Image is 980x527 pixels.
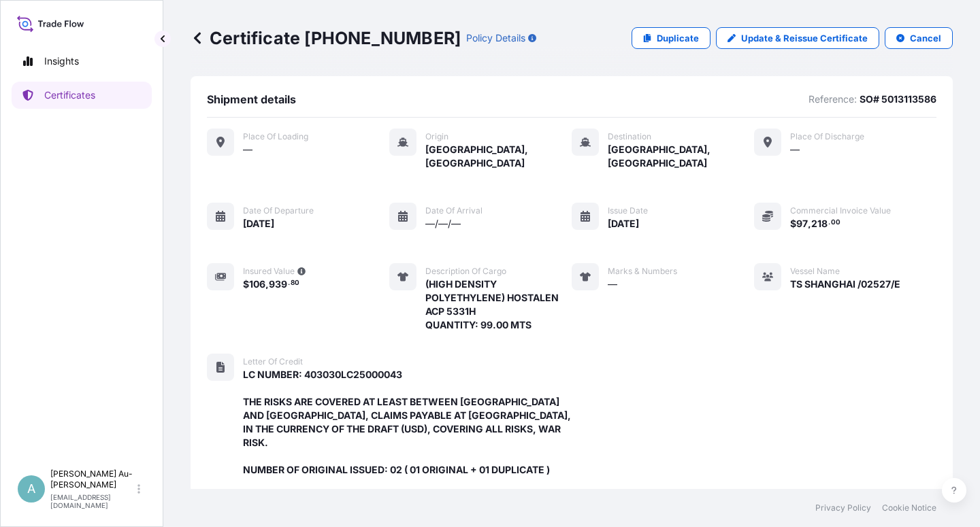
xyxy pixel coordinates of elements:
[796,219,808,228] span: 97
[243,131,308,142] span: Place of Loading
[815,503,871,513] a: Privacy Policy
[885,27,953,49] button: Cancel
[27,482,35,496] span: A
[808,219,811,228] span: ,
[425,266,506,277] span: Description of cargo
[882,503,936,513] a: Cookie Notice
[466,31,525,45] p: Policy Details
[425,143,572,170] span: [GEOGRAPHIC_DATA], [GEOGRAPHIC_DATA]
[243,356,303,367] span: Letter of Credit
[910,31,941,45] p: Cancel
[12,82,152,109] a: Certificates
[243,279,249,289] span: $
[860,92,936,106] p: SO# 5013113586
[50,469,135,490] p: [PERSON_NAME] Au-[PERSON_NAME]
[288,281,290,286] span: .
[243,217,274,231] span: [DATE]
[243,205,314,216] span: Date of departure
[207,92,296,106] span: Shipment details
[191,27,461,49] p: Certificate [PHONE_NUMBER]
[831,220,840,225] span: 00
[249,279,265,289] span: 106
[790,143,800,156] span: —
[790,266,840,277] span: Vessel Name
[608,143,754,170] span: [GEOGRAPHIC_DATA], [GEOGRAPHIC_DATA]
[265,279,269,289] span: ,
[608,266,677,277] span: Marks & Numbers
[50,493,135,509] p: [EMAIL_ADDRESS][DOMAIN_NAME]
[425,217,461,231] span: —/—/—
[12,48,152,75] a: Insights
[608,277,617,291] span: —
[44,54,79,68] p: Insights
[243,266,295,277] span: Insured Value
[790,205,891,216] span: Commercial Invoice Value
[808,92,857,106] p: Reference:
[243,368,572,477] span: LC NUMBER: 403030LC25000043 THE RISKS ARE COVERED AT LEAST BETWEEN [GEOGRAPHIC_DATA] AND [GEOGRAP...
[716,27,879,49] a: Update & Reissue Certificate
[828,220,830,225] span: .
[425,205,483,216] span: Date of arrival
[657,31,699,45] p: Duplicate
[425,131,448,142] span: Origin
[790,277,900,291] span: TS SHANGHAI /02527/E
[44,88,95,102] p: Certificates
[608,131,651,142] span: Destination
[425,277,572,332] span: (HIGH DENSITY POLYETHYLENE) HOSTALEN ACP 5331H QUANTITY: 99.00 MTS
[790,131,864,142] span: Place of discharge
[790,219,796,228] span: $
[291,281,299,286] span: 80
[608,205,648,216] span: Issue Date
[741,31,868,45] p: Update & Reissue Certificate
[269,279,287,289] span: 939
[632,27,710,49] a: Duplicate
[811,219,828,228] span: 218
[608,217,639,231] span: [DATE]
[243,143,252,156] span: —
